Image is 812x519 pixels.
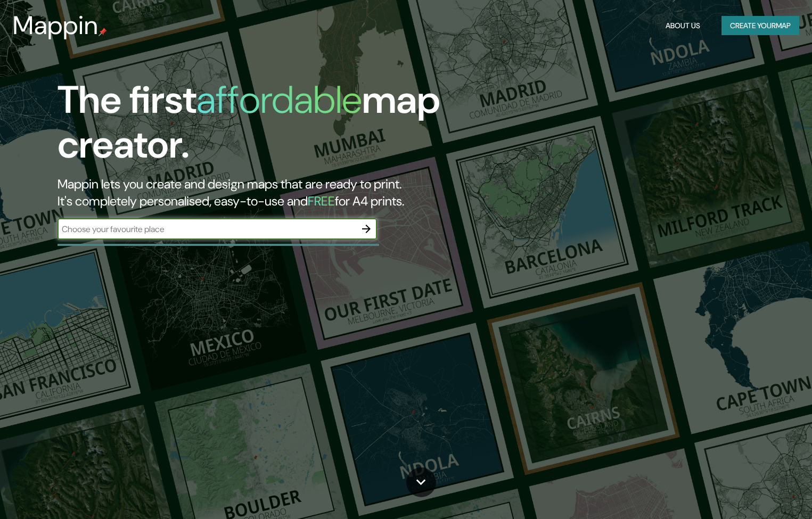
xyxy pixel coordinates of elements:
[721,16,799,36] button: Create yourmap
[308,193,335,209] h5: FREE
[58,78,464,176] h1: The first map creator.
[661,16,704,36] button: About Us
[717,477,800,507] iframe: Help widget launcher
[196,75,362,125] h1: affordable
[58,223,356,235] input: Choose your favourite place
[13,11,99,40] h3: Mappin
[58,176,464,210] h2: Mappin lets you create and design maps that are ready to print. It's completely personalised, eas...
[99,28,107,36] img: mappin-pin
